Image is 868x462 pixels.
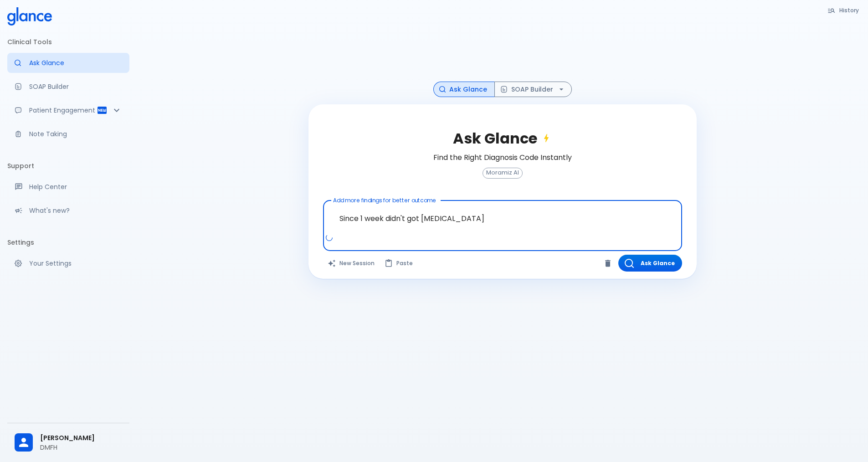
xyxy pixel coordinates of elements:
p: Your Settings [29,259,122,268]
button: Paste from clipboard [380,255,418,272]
a: Moramiz: Find ICD10AM codes instantly [7,53,129,73]
label: Add more findings for better outcome [333,196,436,204]
p: What's new? [29,206,122,215]
span: Moramiz AI [483,169,522,176]
a: Get help from our support team [7,177,129,197]
div: Patient Reports & Referrals [7,100,129,120]
li: Support [7,155,129,177]
li: Settings [7,231,129,253]
li: Clinical Tools [7,31,129,53]
a: Docugen: Compose a clinical documentation in seconds [7,77,129,97]
a: Advanced note-taking [7,124,129,144]
button: SOAP Builder [494,82,572,98]
button: Clears all inputs and results. [323,255,380,272]
p: Note Taking [29,129,122,139]
h6: Find the Right Diagnosis Code Instantly [433,151,572,164]
p: Ask Glance [29,58,122,67]
a: Manage your settings [7,253,129,273]
p: Patient Engagement [29,106,97,115]
p: DMFH [40,443,122,452]
button: Ask Glance [618,255,682,272]
button: History [823,4,864,17]
span: [PERSON_NAME] [40,433,122,443]
textarea: Since 1 week didn't got [MEDICAL_DATA] [329,204,676,233]
button: Clear [601,257,615,270]
button: Ask Glance [433,82,495,98]
div: [PERSON_NAME]DMFH [7,427,129,458]
div: Recent updates and feature releases [7,200,129,221]
h2: Ask Glance [453,130,552,147]
p: SOAP Builder [29,82,122,91]
p: Help Center [29,182,122,191]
